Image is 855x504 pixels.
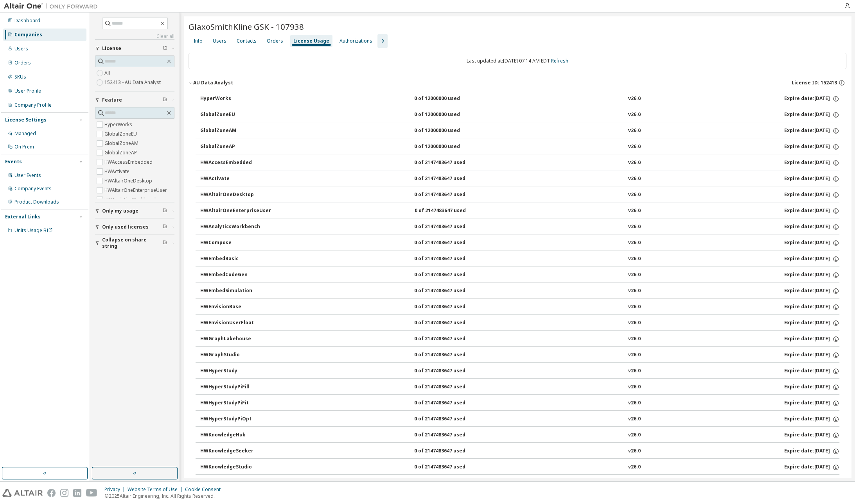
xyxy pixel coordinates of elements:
[628,464,641,471] div: v26.0
[104,148,138,157] label: GlobalZoneAP
[86,489,97,497] img: youtube.svg
[200,288,271,295] div: HWEmbedSimulation
[784,336,839,343] div: Expire date: [DATE]
[414,432,485,439] div: 0 of 2147483647 used
[128,486,185,493] div: Website Terms of Use
[163,45,167,52] span: Clear filter
[200,432,271,439] div: HWKnowledgeHub
[95,33,174,39] a: Clear all
[102,208,138,214] span: Only my usage
[200,352,271,359] div: HWGraphStudio
[628,304,641,311] div: v26.0
[414,384,485,391] div: 0 of 2147483647 used
[414,239,485,247] div: 0 of 2147483647 used
[200,106,839,123] button: GlobalZoneEU0 of 12000000 usedv26.0Expire date:[DATE]
[784,352,839,359] div: Expire date: [DATE]
[414,223,485,231] div: 0 of 2147483647 used
[189,53,846,69] div: Last updated at: [DATE] 07:14 AM EDT
[200,400,271,407] div: HWHyperStudyPiFit
[200,175,271,182] div: HWActivate
[784,159,839,166] div: Expire date: [DATE]
[200,272,271,279] div: HWEmbedCodeGen
[414,416,485,423] div: 0 of 2147483647 used
[628,191,641,198] div: v26.0
[784,127,839,134] div: Expire date: [DATE]
[628,384,641,391] div: v26.0
[784,368,839,375] div: Expire date: [DATE]
[628,320,641,327] div: v26.0
[200,95,271,102] div: HyperWorks
[628,400,641,407] div: v26.0
[200,363,839,380] button: HWHyperStudy0 of 2147483647 usedv26.0Expire date:[DATE]
[414,288,485,295] div: 0 of 2147483647 used
[414,111,485,118] div: 0 of 12000000 used
[414,320,485,327] div: 0 of 2147483647 used
[200,266,839,284] button: HWEmbedCodeGen0 of 2147483647 usedv26.0Expire date:[DATE]
[200,459,839,476] button: HWKnowledgeStudio0 of 2147483647 usedv26.0Expire date:[DATE]
[102,45,121,52] span: License
[73,489,81,497] img: linkedin.svg
[200,331,839,348] button: HWGraphLakehouse0 of 2147483647 usedv26.0Expire date:[DATE]
[784,175,839,182] div: Expire date: [DATE]
[60,489,68,497] img: instagram.svg
[200,315,839,332] button: HWEnvisionUserFloat0 of 2147483647 usedv26.0Expire date:[DATE]
[628,223,641,231] div: v26.0
[200,368,271,375] div: HWHyperStudy
[14,74,26,80] div: SKUs
[5,117,47,123] div: License Settings
[200,111,271,118] div: GlobalZoneEU
[414,304,485,311] div: 0 of 2147483647 used
[628,272,641,279] div: v26.0
[200,379,839,396] button: HWHyperStudyPiFill0 of 2147483647 usedv26.0Expire date:[DATE]
[628,239,641,247] div: v26.0
[189,74,846,91] button: AU Data AnalystLicense ID: 152413
[200,347,839,364] button: HWGraphStudio0 of 2147483647 usedv26.0Expire date:[DATE]
[414,256,485,263] div: 0 of 2147483647 used
[200,416,271,423] div: HWHyperStudyPiOpt
[200,304,271,311] div: HWEnvisionBase
[200,127,271,134] div: GlobalZoneAM
[5,159,22,165] div: Events
[104,78,162,87] label: 152413 - AU Data Analyst
[200,298,839,316] button: HWEnvisionBase0 of 2147483647 usedv26.0Expire date:[DATE]
[628,95,641,102] div: v26.0
[784,207,839,214] div: Expire date: [DATE]
[414,175,485,182] div: 0 of 2147483647 used
[200,223,271,231] div: HWAnalyticsWorkbench
[628,143,641,150] div: v26.0
[14,102,52,108] div: Company Profile
[628,207,641,214] div: v26.0
[784,111,839,118] div: Expire date: [DATE]
[200,256,271,263] div: HWEmbedBasic
[5,214,41,220] div: External Links
[200,336,271,343] div: HWGraphLakehouse
[784,143,839,150] div: Expire date: [DATE]
[628,288,641,295] div: v26.0
[200,427,839,444] button: HWKnowledgeHub0 of 2147483647 usedv26.0Expire date:[DATE]
[163,208,167,214] span: Clear filter
[628,159,641,166] div: v26.0
[414,464,485,471] div: 0 of 2147483647 used
[628,352,641,359] div: v26.0
[784,304,839,311] div: Expire date: [DATE]
[200,122,839,139] button: GlobalZoneAM0 of 12000000 usedv26.0Expire date:[DATE]
[200,170,839,188] button: HWActivate0 of 2147483647 usedv26.0Expire date:[DATE]
[163,240,167,246] span: Clear filter
[200,384,271,391] div: HWHyperStudyPiFill
[237,38,257,44] div: Contacts
[104,129,138,139] label: GlobalZoneEU
[14,18,40,24] div: Dashboard
[14,60,31,66] div: Orders
[414,352,485,359] div: 0 of 2147483647 used
[200,239,271,247] div: HWCompose
[784,256,839,263] div: Expire date: [DATE]
[14,32,42,38] div: Companies
[104,195,159,204] label: HWAnalyticsWorkbench
[200,443,839,460] button: HWKnowledgeSeeker0 of 2147483647 usedv26.0Expire date:[DATE]
[200,202,839,220] button: HWAltairOneEnterpriseUser0 of 2147483647 usedv26.0Expire date:[DATE]
[4,2,102,10] img: Altair One
[784,400,839,407] div: Expire date: [DATE]
[104,68,111,78] label: All
[784,384,839,391] div: Expire date: [DATE]
[784,416,839,423] div: Expire date: [DATE]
